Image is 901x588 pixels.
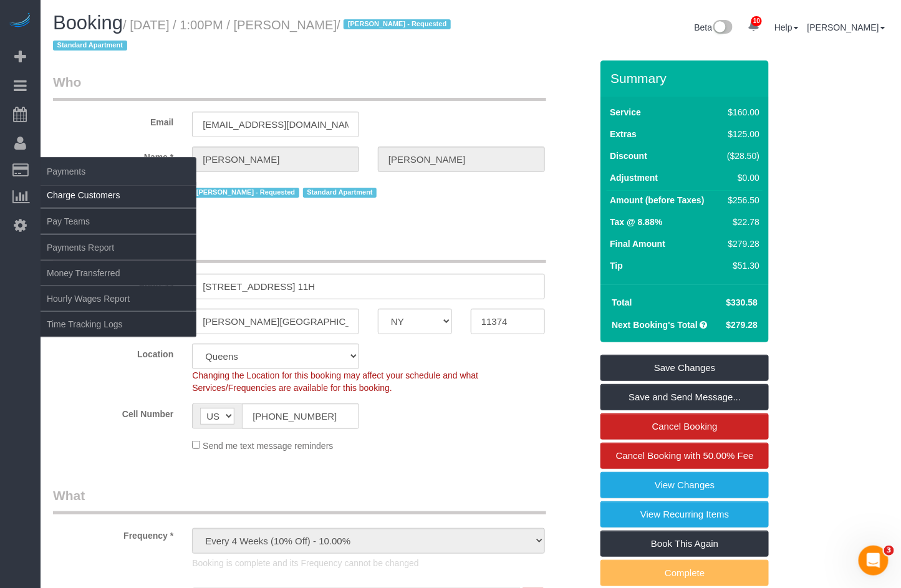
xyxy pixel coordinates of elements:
input: City [192,309,359,334]
label: Cell Number [44,403,183,420]
span: Standard Apartment [53,41,127,51]
div: $279.28 [723,238,760,250]
div: $51.30 [723,259,760,272]
div: ($28.50) [723,150,760,162]
a: Book This Again [600,531,769,557]
a: Money Transferred [41,261,196,286]
label: Discount [610,150,647,162]
label: Final Amount [610,238,665,250]
div: $125.00 [723,128,760,140]
iframe: Intercom live chat [859,546,889,576]
span: $279.28 [726,320,758,330]
label: Extras [610,128,637,140]
h3: Summary [610,71,763,85]
label: Amount (before Taxes) [610,194,704,206]
label: Frequency * [44,525,183,542]
small: / [DATE] / 1:00PM / [PERSON_NAME] [53,18,455,53]
ul: Payments [41,182,196,337]
a: Time Tracking Logs [41,312,196,337]
span: 3 [884,546,894,556]
label: Tip [610,259,623,272]
strong: Next Booking's Total [612,320,698,330]
label: Service [610,106,641,118]
span: Cancel Booking with 50.00% Fee [616,450,754,461]
a: [PERSON_NAME] [807,22,885,32]
label: Tax @ 8.88% [610,216,662,228]
input: Zip Code [471,309,545,334]
label: Adjustment [610,171,658,184]
input: First Name [192,147,359,172]
p: Booking is complete and its Frequency cannot be changed [192,557,545,569]
div: $0.00 [723,171,760,184]
legend: What [53,486,546,514]
span: Standard Apartment [303,188,377,198]
span: Changing the Location for this booking may affect your schedule and what Services/Frequencies are... [192,370,478,393]
a: View Changes [600,472,769,498]
a: Save and Send Message... [600,384,769,410]
span: [PERSON_NAME] - Requested [344,19,450,29]
legend: Who [53,73,546,101]
a: Pay Teams [41,209,196,234]
span: [PERSON_NAME] - Requested [192,188,299,198]
input: Cell Number [242,403,359,429]
strong: Total [612,297,632,307]
a: View Recurring Items [600,501,769,528]
span: $330.58 [726,297,758,307]
a: Payments Report [41,235,196,260]
input: Email [192,112,359,137]
span: Booking [53,12,123,34]
a: Help [774,22,799,32]
span: Send me text message reminders [203,441,333,451]
a: Charge Customers [41,183,196,208]
div: $160.00 [723,106,760,118]
a: Beta [695,22,733,32]
label: Location [44,344,183,360]
a: Save Changes [600,355,769,381]
input: Last Name [378,147,545,172]
div: $256.50 [723,194,760,206]
img: Automaid Logo [7,12,32,30]
a: 10 [741,12,766,40]
label: Name * [44,147,183,163]
div: $22.78 [723,216,760,228]
label: Email [44,112,183,128]
legend: Where [53,235,546,263]
span: 10 [751,16,762,26]
a: Cancel Booking with 50.00% Fee [600,443,769,469]
img: New interface [712,20,733,36]
a: Hourly Wages Report [41,286,196,311]
a: Cancel Booking [600,413,769,440]
span: Payments [41,157,196,186]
